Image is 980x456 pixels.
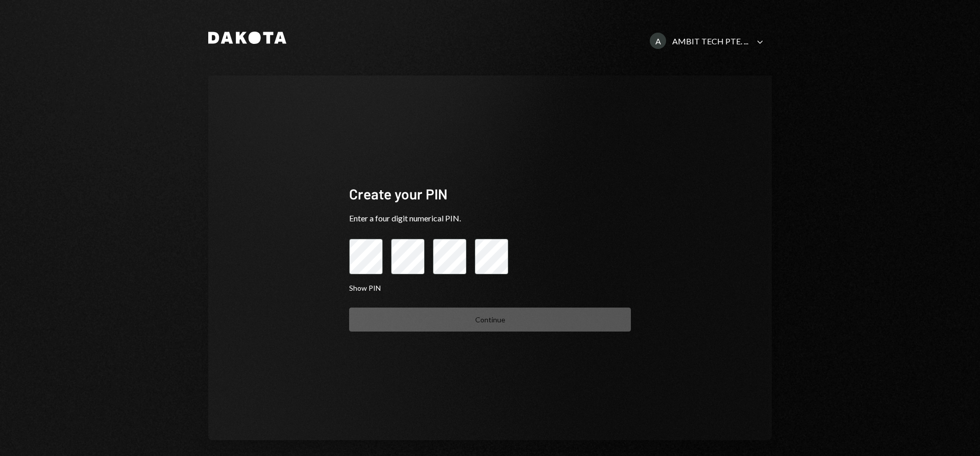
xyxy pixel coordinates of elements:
[433,239,467,274] input: pin code 3 of 4
[475,239,508,274] input: pin code 4 of 4
[391,239,425,274] input: pin code 2 of 4
[650,33,666,49] div: A
[349,184,631,204] div: Create your PIN
[672,36,748,46] div: AMBIT TECH PTE. ...
[349,239,383,274] input: pin code 1 of 4
[349,212,631,224] div: Enter a four digit numerical PIN.
[349,284,381,293] button: Show PIN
